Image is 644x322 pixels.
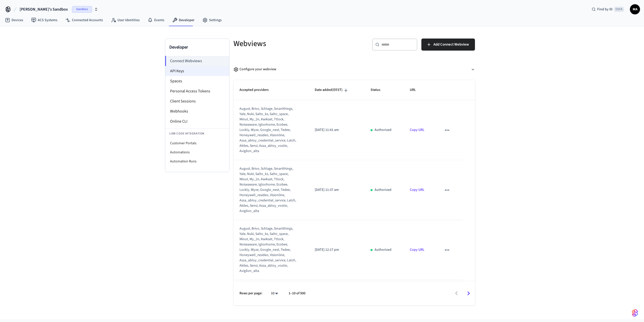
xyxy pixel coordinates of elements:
[410,187,424,192] a: Copy URL
[630,4,640,14] button: MA
[597,7,613,12] span: Find by ID
[72,6,92,13] span: Sandbox
[165,106,229,116] li: Webhooks
[165,116,229,126] li: Online CLI
[1,16,27,25] a: Devices
[61,16,107,25] a: Connected Accounts
[27,16,61,25] a: ACS Systems
[165,86,229,96] li: Personal Access Tokens
[144,16,168,25] a: Events
[410,127,424,132] a: Copy URL
[165,148,229,157] li: Automations
[165,128,229,139] li: Low Code Integration
[168,16,198,25] a: Developer
[239,166,296,214] div: august, brivo, schlage, smartthings, yale, nuki, salto_ks, salto_space, minut, my_2n, kwikset, tt...
[20,6,68,12] span: [PERSON_NAME]'s Sandbox
[165,76,229,86] li: Spaces
[198,16,226,25] a: Settings
[375,127,391,133] p: Authorized
[165,66,229,76] li: API Keys
[410,247,424,252] a: Copy URL
[239,291,262,296] p: Rows per page:
[315,127,358,133] p: [DATE] 11:41 am
[371,86,387,94] span: Status
[375,247,391,253] p: Authorized
[315,187,358,193] p: [DATE] 11:37 am
[375,187,391,193] p: Authorized
[165,157,229,166] li: Automation Runs
[463,288,474,299] button: Go to next page
[165,139,229,148] li: Customer Portals
[410,86,422,94] span: URL
[268,290,280,297] div: 10
[169,44,225,51] h3: Developer
[233,63,475,76] button: Configure your webview
[588,5,628,14] div: Find by IDCtrl K
[165,56,229,66] li: Connect Webviews
[315,86,349,94] span: Date added(EEST)
[107,16,144,25] a: User Identities
[433,41,469,48] span: Add Connect Webview
[289,291,305,296] p: 1–10 of 500
[165,96,229,106] li: Client Sessions
[315,247,358,253] p: [DATE] 12:17 pm
[239,106,296,154] div: august, brivo, schlage, smartthings, yale, nuki, salto_ks, salto_space, minut, my_2n, kwikset, tt...
[239,86,275,94] span: Accepted providers
[614,7,624,12] span: Ctrl K
[632,309,638,317] img: SeamLogoGradient.69752ec5.svg
[233,39,351,49] h5: Webviews
[233,67,276,72] div: Configure your webview
[421,39,475,51] button: Add Connect Webview
[630,5,639,14] span: MA
[239,226,296,274] div: august, brivo, schlage, smartthings, yale, nuki, salto_ks, salto_space, minut, my_2n, kwikset, tt...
